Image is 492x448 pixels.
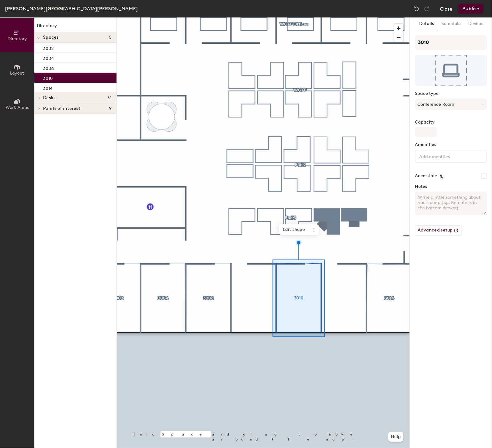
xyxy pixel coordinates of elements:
[7,36,27,41] span: Directory
[415,99,487,110] button: Conference Room
[415,184,487,189] label: Notes
[465,17,488,30] button: Devices
[414,6,420,12] img: Undo
[43,84,52,91] p: 3014
[109,35,112,40] span: 5
[43,35,59,40] span: Spaces
[6,105,29,110] span: Work Areas
[440,4,452,14] button: Close
[415,225,462,236] button: Advanced setup
[415,91,487,96] label: Space type
[43,74,53,81] p: 3010
[43,54,54,61] p: 3004
[415,173,437,178] label: Accessible
[43,95,55,100] span: Desks
[424,6,430,12] img: Redo
[279,224,309,235] span: Edit shape
[10,71,24,76] span: Layout
[415,55,487,86] img: The space named 3010
[5,5,138,12] div: [PERSON_NAME][GEOGRAPHIC_DATA][PERSON_NAME]
[438,17,465,30] button: Schedule
[43,64,54,71] p: 3006
[418,152,474,160] input: Add amenities
[415,142,487,147] label: Amenities
[109,106,112,111] span: 9
[107,95,112,100] span: 31
[43,106,80,111] span: Points of interest
[34,22,117,32] h1: Directory
[415,17,438,30] button: Details
[415,120,487,125] label: Capacity
[388,432,403,442] button: Help
[459,4,483,14] button: Publish
[43,44,54,51] p: 3002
